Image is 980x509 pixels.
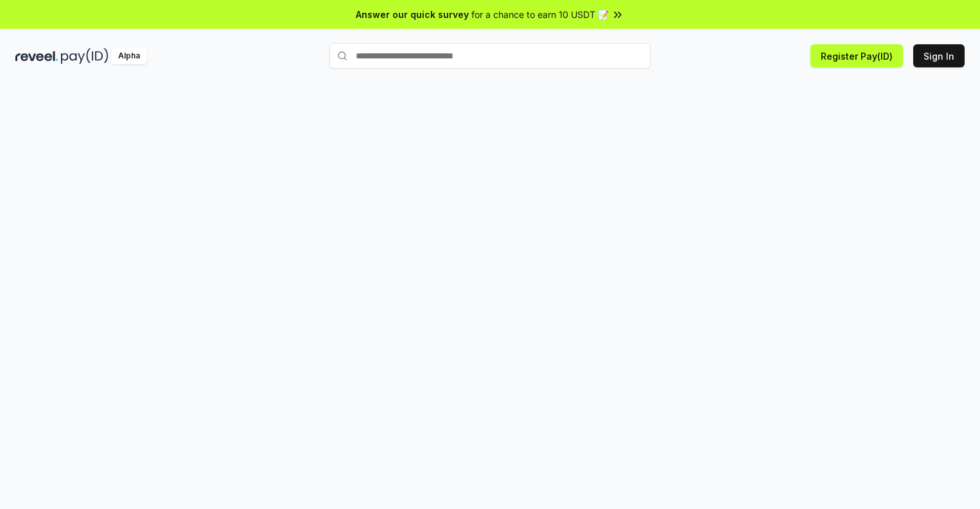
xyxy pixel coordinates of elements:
[15,48,58,64] img: reveel_dark
[913,44,965,67] button: Sign In
[356,8,469,21] span: Answer our quick survey
[61,48,109,64] img: pay_id
[810,44,903,67] button: Register Pay(ID)
[471,8,609,21] span: for a chance to earn 10 USDT 📝
[111,48,147,64] div: Alpha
